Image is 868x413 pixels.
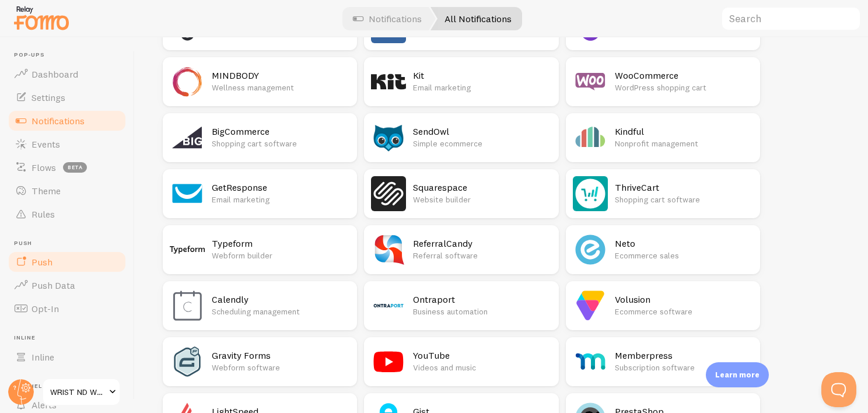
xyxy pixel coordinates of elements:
img: Calendly [170,288,205,323]
a: Dashboard [7,62,127,86]
h2: Kindful [615,125,753,138]
span: WRIST ND WEAR [50,385,106,399]
h2: Calendly [212,293,350,306]
span: Flows [32,162,56,173]
p: Webform builder [212,250,350,261]
img: Volusion [573,288,608,323]
span: Pop-ups [14,51,127,59]
p: WordPress shopping cart [615,82,753,93]
h2: Ontraport [413,293,551,306]
p: Subscription software [615,362,753,373]
span: Push [14,240,127,247]
span: Theme [32,185,61,197]
img: GetResponse [170,176,205,211]
span: Alerts [32,399,57,411]
p: Scheduling management [212,306,350,317]
h2: Kit [413,69,551,82]
h2: GetResponse [212,181,350,194]
h2: Neto [615,237,753,250]
p: Wellness management [212,82,350,93]
p: Simple ecommerce [413,138,551,149]
span: Inline [14,334,127,342]
img: Kit [371,64,406,99]
p: Business automation [413,306,551,317]
span: Inline [32,351,54,363]
img: Memberpress [573,344,608,379]
img: ThriveCart [573,176,608,211]
p: Website builder [413,194,551,205]
img: Gravity Forms [170,344,205,379]
h2: WooCommerce [615,69,753,82]
div: Learn more [706,362,769,387]
h2: MINDBODY [212,69,350,82]
h2: ThriveCart [615,181,753,194]
h2: SendOwl [413,125,551,138]
h2: Volusion [615,293,753,306]
p: Email marketing [413,82,551,93]
span: Rules [32,208,55,220]
a: WRIST ND WEAR [42,378,121,406]
span: Dashboard [32,68,78,80]
img: ReferralCandy [371,232,406,267]
p: Shopping cart software [615,194,753,205]
a: Rules [7,202,127,226]
img: BigCommerce [170,120,205,155]
img: Kindful [573,120,608,155]
a: Opt-In [7,297,127,320]
h2: Memberpress [615,349,753,362]
p: Email marketing [212,194,350,205]
p: Shopping cart software [212,138,350,149]
p: Ecommerce software [615,306,753,317]
a: Push Data [7,274,127,297]
h2: Gravity Forms [212,349,350,362]
p: Videos and music [413,362,551,373]
h2: Squarespace [413,181,551,194]
a: Inline [7,345,127,369]
p: Nonprofit management [615,138,753,149]
h2: ReferralCandy [413,237,551,250]
span: Opt-In [32,303,59,314]
a: Push [7,250,127,274]
img: SendOwl [371,120,406,155]
p: Ecommerce sales [615,250,753,261]
img: YouTube [371,344,406,379]
img: Ontraport [371,288,406,323]
span: beta [63,162,87,173]
span: Events [32,138,60,150]
iframe: Help Scout Beacon - Open [821,372,856,407]
img: Typeform [170,232,205,267]
h2: BigCommerce [212,125,350,138]
span: Notifications [32,115,85,127]
img: fomo-relay-logo-orange.svg [12,3,71,33]
p: Referral software [413,250,551,261]
a: Flows beta [7,156,127,179]
h2: Typeform [212,237,350,250]
span: Settings [32,92,65,103]
a: Events [7,132,127,156]
a: Settings [7,86,127,109]
h2: YouTube [413,349,551,362]
img: Neto [573,232,608,267]
img: MINDBODY [170,64,205,99]
p: Webform software [212,362,350,373]
img: Squarespace [371,176,406,211]
a: Notifications [7,109,127,132]
span: Push [32,256,52,268]
a: Theme [7,179,127,202]
img: WooCommerce [573,64,608,99]
span: Push Data [32,279,75,291]
p: Learn more [715,369,759,380]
